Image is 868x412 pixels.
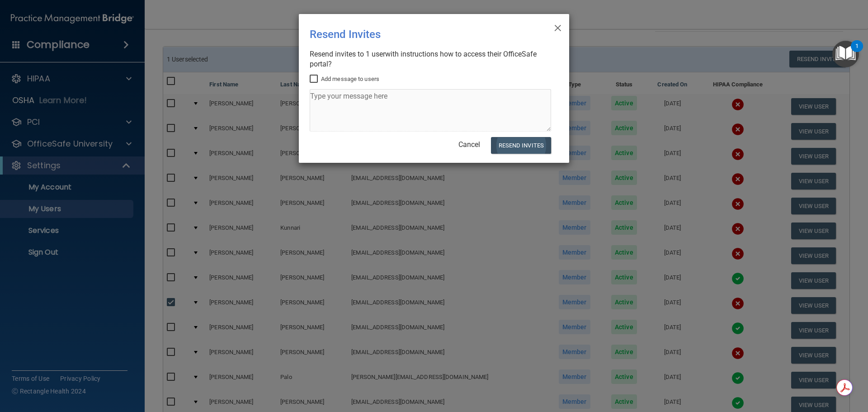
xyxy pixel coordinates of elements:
[832,41,859,67] button: Open Resource Center, 1 new notification
[310,74,379,85] label: Add message to users
[712,348,857,384] iframe: Drift Widget Chat Controller
[554,18,562,36] span: ×
[491,137,551,154] button: Resend Invites
[310,21,521,47] div: Resend Invites
[310,49,551,69] div: Resend invites to 1 user with instructions how to access their OfficeSafe portal?
[310,76,320,83] input: Add message to users
[855,46,859,58] div: 1
[458,140,480,149] a: Cancel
